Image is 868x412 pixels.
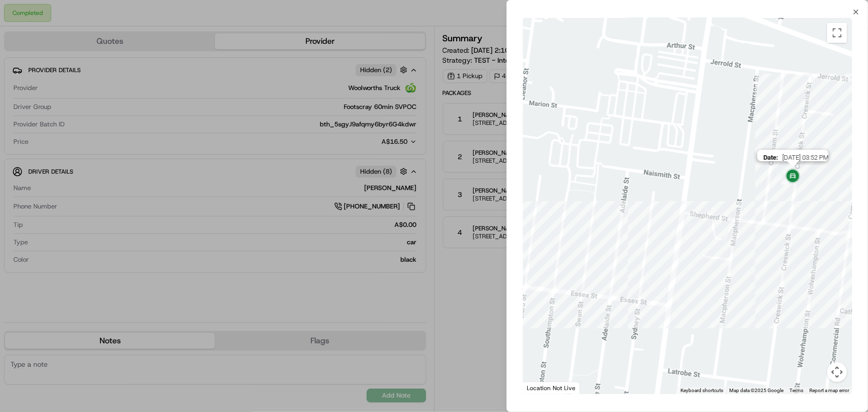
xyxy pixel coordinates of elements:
button: Keyboard shortcuts [680,387,723,394]
div: 4 [781,174,792,185]
span: Date : [763,154,778,161]
a: Terms (opens in new tab) [789,388,803,393]
a: Report a map error [809,388,849,393]
span: Map data ©2025 Google [729,388,783,393]
div: Location Not Live [523,382,580,394]
img: Google [525,381,558,394]
button: Map camera controls [827,362,847,382]
span: [DATE] 03:52 PM [782,154,828,161]
a: Open this area in Google Maps (opens a new window) [525,381,558,394]
button: Toggle fullscreen view [827,23,847,43]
